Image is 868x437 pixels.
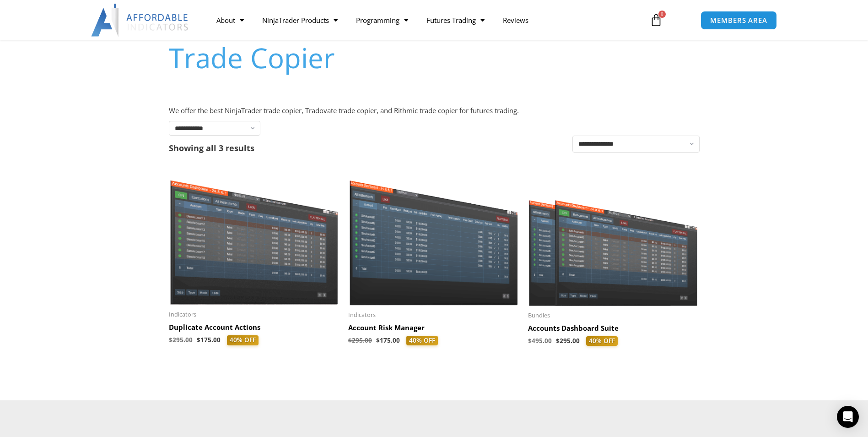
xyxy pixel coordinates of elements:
span: Bundles [528,311,699,319]
span: MEMBERS AREA [710,17,767,24]
span: $ [556,337,560,345]
a: Programming [347,10,417,31]
span: $ [528,337,532,345]
bdi: 495.00 [528,337,552,345]
a: Reviews [494,10,538,31]
span: $ [376,336,380,344]
p: Showing all 3 results [169,144,254,152]
span: 0 [658,11,666,18]
a: Duplicate Account Actions [169,323,340,335]
nav: Menu [207,10,639,31]
h1: Trade Copier [169,38,700,77]
span: Indicators [169,311,340,318]
a: 0 [636,7,676,33]
img: Accounts Dashboard Suite [528,169,699,306]
a: MEMBERS AREA [701,11,777,30]
div: Open Intercom Messenger [837,406,859,428]
span: 40% OFF [227,335,259,345]
h2: Duplicate Account Actions [169,323,340,332]
img: Duplicate Account Actions [169,169,340,305]
span: $ [169,336,173,344]
span: $ [197,336,200,344]
a: Accounts Dashboard Suite [528,324,699,336]
bdi: 175.00 [197,336,221,344]
bdi: 295.00 [556,337,580,345]
span: 40% OFF [586,336,618,346]
p: We offer the best NinjaTrader trade copier, Tradovate trade copier, and Rithmic trade copier for ... [169,104,700,117]
a: Account Risk Manager [348,323,519,336]
bdi: 295.00 [169,336,193,344]
span: 40% OFF [406,336,438,346]
span: Indicators [348,311,519,319]
select: Shop order [572,136,700,153]
img: LogoAI | Affordable Indicators – NinjaTrader [91,4,189,37]
h2: Account Risk Manager [348,323,519,333]
bdi: 175.00 [376,336,400,344]
bdi: 295.00 [348,336,372,344]
h2: Accounts Dashboard Suite [528,324,699,333]
span: $ [348,336,352,344]
a: About [207,10,253,31]
a: Futures Trading [417,10,494,31]
a: NinjaTrader Products [253,10,347,31]
img: Account Risk Manager [348,169,519,306]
